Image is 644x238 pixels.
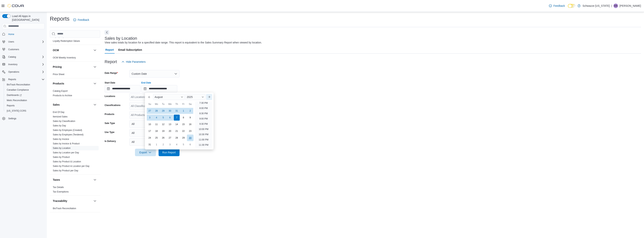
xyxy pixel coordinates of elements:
span: Users [8,40,14,43]
a: Home [7,32,16,37]
li: 9:00 PM [198,116,209,121]
button: Products [53,82,92,85]
div: day-19 [160,128,166,134]
button: Taxes [93,178,97,182]
div: day-10 [147,121,153,127]
a: BioTrack Reconciliation [5,82,32,87]
a: OCM Weekly Inventory [53,56,76,59]
span: Settings [7,116,45,121]
div: day-7 [174,115,180,121]
a: Itemized Sales [53,115,68,118]
span: Dashboards [7,94,22,97]
span: OCM Weekly Inventory [53,56,76,59]
span: Products to Archive [53,94,72,97]
div: We [167,101,173,107]
h3: Traceability [53,199,67,203]
li: 11:30 PM [197,143,210,147]
div: Products [50,89,100,99]
div: day-25 [154,135,160,141]
div: day-6 [167,115,173,121]
a: [US_STATE] CCRS [5,109,28,113]
button: All [129,120,180,128]
span: August [155,95,163,98]
li: 11:00 PM [197,137,210,142]
div: day-5 [180,142,186,148]
div: day-31 [147,142,153,148]
a: Sales by Employee (Tendered) [53,133,83,136]
span: Loyalty Redemption Values [53,40,80,43]
div: Loyalty [50,34,100,45]
span: Report [105,46,114,54]
button: OCM [93,48,97,52]
div: day-3 [147,115,153,121]
div: day-22 [180,128,186,134]
span: Reports [8,78,16,81]
div: day-17 [147,128,153,134]
button: Previous Month [146,94,152,100]
div: Th [174,101,180,107]
button: Home [1,31,46,37]
div: day-14 [174,121,180,127]
span: Operations [8,70,19,73]
div: Gulzar Sayall [613,4,618,8]
label: Date Range [105,72,118,75]
button: Catalog [1,54,46,60]
div: Sa [187,101,193,107]
button: Settings [1,116,46,121]
a: Products to Archive [53,94,72,97]
div: day-29 [160,108,166,114]
h3: OCM [53,48,59,52]
a: Feedback [72,16,91,24]
div: day-28 [174,135,180,141]
span: Metrc Reconciliation [5,98,45,103]
div: day-30 [167,108,173,114]
a: Price Sheet [53,73,64,76]
button: Metrc Reconciliation [4,98,46,103]
a: Sales by Employee (Created) [53,129,82,131]
a: Sales by Classification [53,120,75,122]
div: day-24 [147,135,153,141]
div: day-5 [160,115,166,121]
span: Customers [7,47,45,52]
button: Next month [206,94,212,100]
a: Sales by Product per Day [53,169,78,172]
button: Users [1,39,46,44]
button: Sales [93,102,97,107]
div: day-26 [160,135,166,141]
label: Is Delivery [105,140,116,143]
button: Next [105,30,109,35]
div: Fr [180,101,186,107]
a: Tax Exemptions [53,190,69,193]
a: Sales by Location [53,147,71,149]
span: Sales by Product & Location [53,160,81,163]
button: Inventory [7,62,19,67]
span: BioTrack Reconciliation [5,82,45,87]
a: Loyalty Redemption Values [53,40,80,42]
span: Sales by Product & Location per Day [53,165,89,168]
label: Classifications [105,104,121,107]
p: [PERSON_NAME] [619,4,641,8]
button: Custom Date [129,70,180,78]
button: Traceability [93,199,97,203]
label: Use Type [105,131,114,134]
li: 9:30 PM [198,122,209,126]
button: BioTrack Reconciliation [4,82,46,87]
div: day-11 [154,121,160,127]
span: Tax Exemptions [53,190,69,193]
div: day-18 [154,128,160,134]
button: OCM [53,48,92,52]
span: Reports [7,104,15,107]
a: Catalog Export [53,90,68,92]
img: Cova [7,4,24,8]
div: day-27 [147,108,153,114]
a: Sales by Invoice [53,138,69,140]
div: day-2 [187,108,193,114]
div: OCM [50,55,100,61]
span: End Of Day [53,111,64,114]
input: Dark Mode [568,4,576,8]
a: Metrc Reconciliation [5,98,28,103]
a: Canadian Compliance [5,88,30,92]
h3: Sales [53,103,60,107]
a: Reports [5,103,16,108]
button: Customers [1,47,46,52]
